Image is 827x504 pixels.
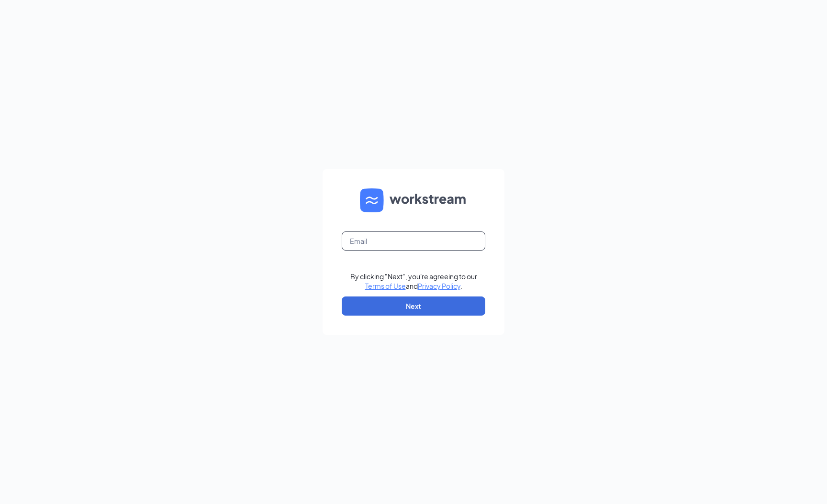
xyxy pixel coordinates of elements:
a: Terms of Use [365,282,406,290]
div: By clicking "Next", you're agreeing to our and . [350,272,477,291]
button: Next [342,296,485,316]
a: Privacy Policy [418,282,460,290]
img: WS logo and Workstream text [360,188,467,212]
input: Email [342,231,485,251]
